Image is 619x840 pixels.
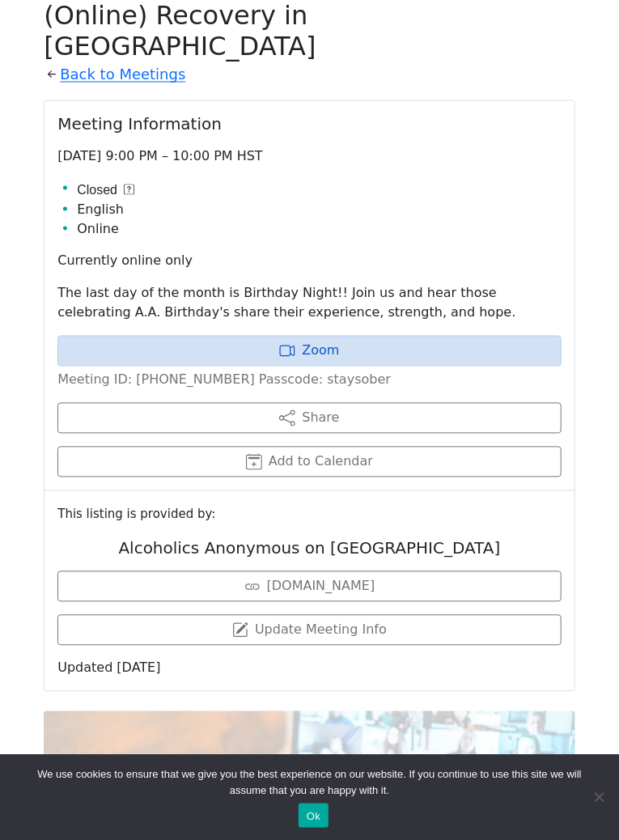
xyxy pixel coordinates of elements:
p: The last day of the month is Birthday Night!! Join us and hear those celebrating A.A. Birthday's ... [57,284,562,323]
button: Ok [299,804,329,828]
p: Meeting ID: [PHONE_NUMBER] Passcode: staysober [57,371,562,390]
button: Closed [77,180,134,200]
a: [DOMAIN_NAME] [57,571,562,602]
p: Currently online only [57,252,562,271]
li: Online [77,219,562,239]
button: Add to Calendar [57,447,562,477]
span: No [591,789,607,805]
p: Updated [DATE] [57,659,562,678]
h2: Meeting Information [57,114,562,134]
span: Closed [77,180,117,200]
h2: Alcoholics Anonymous on [GEOGRAPHIC_DATA] [57,539,562,558]
span: We use cookies to ensure that we give you the best experience on our website. If you continue to ... [24,766,595,799]
a: Zoom [57,336,562,367]
button: Share [57,403,562,434]
p: [DATE] 9:00 PM – 10:00 PM HST [57,146,562,166]
a: Back to Meetings [60,62,185,87]
small: This listing is provided by: [57,504,562,525]
a: Update Meeting Info [57,615,562,646]
li: English [77,200,562,219]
